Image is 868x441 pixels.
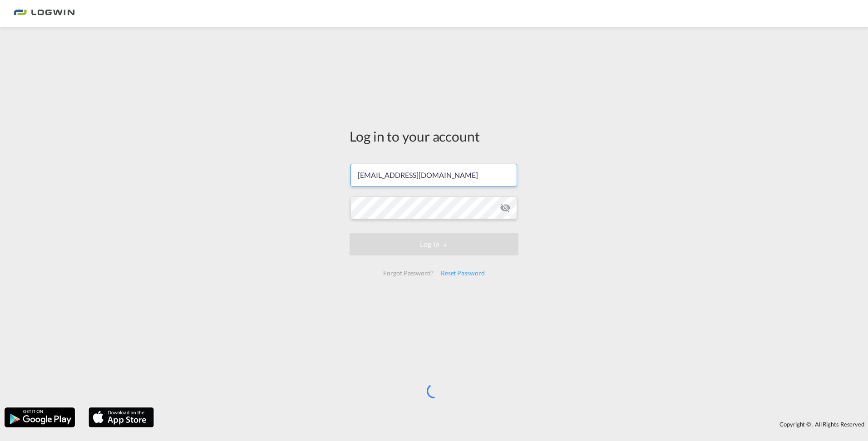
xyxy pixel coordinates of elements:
[437,265,488,281] div: Reset Password
[500,202,511,213] md-icon: icon-eye-off
[350,164,517,186] input: Enter email/phone number
[380,265,437,281] div: Forgot Password?
[350,127,518,146] div: Log in to your account
[350,233,518,255] button: LOGIN
[158,416,868,432] div: Copyright © . All Rights Reserved
[4,407,76,428] img: google.png
[88,407,155,428] img: apple.png
[14,4,75,24] img: bc73a0e0d8c111efacd525e4c8ad7d32.png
